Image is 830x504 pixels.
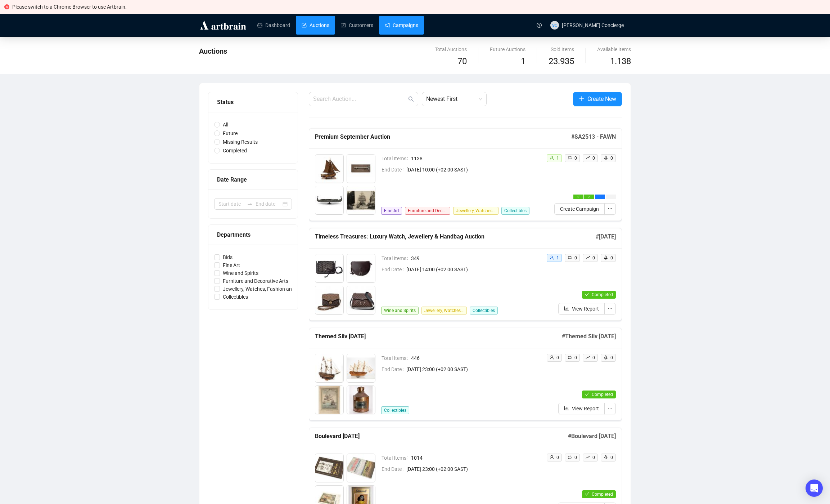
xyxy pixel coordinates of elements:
span: swap-right [247,201,253,207]
span: ellipsis [608,206,613,211]
span: close-circle [4,4,9,9]
span: Total Items [382,254,411,262]
span: plus [579,96,585,102]
div: Departments [217,230,289,239]
img: 4_1.jpg [347,386,375,414]
img: 1_1.jpg [315,155,343,183]
span: Jewellery, Watches, Fashion and Silver [453,207,499,215]
span: End Date [382,365,406,373]
div: Available Items [597,45,631,53]
span: check [585,392,589,396]
span: Future [220,129,240,137]
span: View Report [572,405,599,412]
span: user [550,355,554,360]
span: rise [586,156,590,160]
span: question-circle [537,23,542,28]
button: View Report [558,403,605,414]
div: Future Auctions [490,45,525,53]
div: Total Auctions [435,45,467,53]
span: 0 [574,156,577,161]
span: [PERSON_NAME] Concierge [562,22,624,28]
span: 1 [556,255,559,260]
span: 0 [574,455,577,460]
span: Missing Results [220,138,261,146]
span: retweet [568,355,572,360]
span: rocket [604,455,608,459]
span: rise [586,355,590,360]
span: Total Items [382,155,411,162]
span: retweet [568,156,572,160]
span: 0 [610,455,613,460]
span: ellipsis [608,406,613,411]
span: End Date [382,465,406,473]
img: 4_1.jpg [347,286,375,314]
h5: Boulevard [DATE] [315,432,568,441]
img: 4_1.jpg [347,186,375,214]
span: Total Items [382,454,411,462]
span: 349 [411,254,541,262]
span: 1 [556,156,559,161]
h5: Timeless Treasures: Luxury Watch, Jewellery & Handbag Auction [315,232,596,241]
h5: # SA2513 - FAWN [571,133,616,141]
a: Customers [341,16,373,35]
img: 2_1.jpg [347,155,375,183]
img: logo [199,19,247,31]
span: Collectibles [470,307,498,315]
img: 1_1.jpg [315,254,343,282]
h5: Themed Silv [DATE] [315,332,562,341]
span: check [577,195,580,198]
span: 0 [592,156,595,161]
div: Status [217,98,289,107]
h5: Premium September Auction [315,133,571,141]
span: 0 [556,355,559,360]
span: to [247,201,253,207]
span: Fine Art [381,207,402,215]
span: Completed [592,492,613,497]
span: rise [586,255,590,260]
span: Bids [220,253,235,261]
button: Create Campaign [554,203,605,215]
span: Fine Art [220,261,243,269]
img: 3_1.jpg [315,386,343,414]
span: 70 [457,56,467,66]
span: Jewellery, Watches, Fashion and Silver [220,285,311,293]
span: [DATE] 10:00 (+02:00 SAST) [406,166,541,174]
span: Furniture and Decorative Arts [220,277,291,285]
span: Wine and Spirits [381,307,419,315]
span: Furniture and Decorative Arts [405,207,450,215]
span: Jewellery, Watches, Fashion and Silver [421,307,467,315]
span: Create Campaign [560,205,599,213]
span: 1 [521,56,525,66]
img: 3_1.jpg [315,186,343,214]
span: SC [552,22,557,28]
span: rise [586,455,590,459]
a: Dashboard [257,16,290,35]
img: 2_1.jpg [347,354,375,382]
img: 2_1.jpg [347,454,375,482]
button: View Report [558,303,605,315]
span: bar-chart [564,406,569,411]
span: 0 [592,255,595,260]
span: bar-chart [564,306,569,311]
span: End Date [382,266,406,273]
span: [DATE] 23:00 (+02:00 SAST) [406,365,541,373]
span: retweet [568,455,572,459]
div: Sold Items [549,45,574,53]
span: Collectibles [220,293,251,301]
div: Please switch to a Chrome Browser to use Artbrain. [12,3,826,11]
span: 0 [574,355,577,360]
span: Auctions [199,47,227,55]
span: 0 [592,455,595,460]
h5: # [DATE] [596,232,616,241]
span: Completed [592,292,613,297]
span: rocket [604,355,608,360]
input: End date [256,200,281,208]
span: 1138 [411,155,541,162]
span: user [550,255,554,260]
h5: # Themed Silv [DATE] [562,332,616,341]
span: Wine and Spirits [220,269,261,277]
span: Newest First [426,92,482,106]
span: ellipsis [608,306,613,311]
span: Completed [592,392,613,397]
span: Create New [587,94,616,103]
